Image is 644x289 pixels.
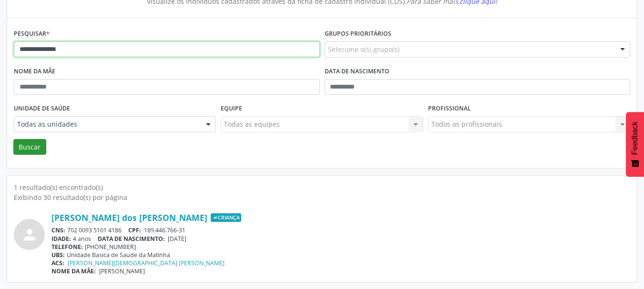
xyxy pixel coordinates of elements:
[51,251,65,259] span: UBS:
[128,226,141,234] span: CPF:
[221,101,242,116] label: Equipe
[68,259,225,267] a: [PERSON_NAME][DEMOGRAPHIC_DATA] [PERSON_NAME]
[98,235,165,243] span: DATA DE NASCIMENTO:
[631,121,639,155] span: Feedback
[21,226,38,243] i: person
[211,213,241,222] span: Criança
[14,101,70,116] label: Unidade de saúde
[99,267,145,275] span: [PERSON_NAME]
[51,235,630,243] div: 4 anos
[13,139,46,155] button: Buscar
[325,64,389,79] label: Data de nascimento
[51,267,96,275] span: NOME DA MÃE:
[51,226,630,234] div: 702 0093 5101 4186
[144,226,185,234] span: 189.446.766-31
[17,120,196,129] span: Todas as unidades
[328,44,399,54] span: Selecione o(s) grupo(s)
[14,182,630,192] div: 1 resultado(s) encontrado(s)
[51,259,64,267] span: ACS:
[51,243,83,251] span: TELEFONE:
[51,212,207,223] a: [PERSON_NAME] dos [PERSON_NAME]
[428,101,471,116] label: Profissional
[325,27,391,41] label: Grupos prioritários
[51,235,71,243] span: IDADE:
[14,27,50,41] label: Pesquisar
[14,192,630,202] div: Exibindo 30 resultado(s) por página
[51,243,630,251] div: [PHONE_NUMBER]
[626,112,644,177] button: Feedback - Mostrar pesquisa
[51,251,630,259] div: Unidade Basica de Saude da Matinha
[14,64,55,79] label: Nome da mãe
[51,226,65,234] span: CNS:
[168,235,186,243] span: [DATE]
